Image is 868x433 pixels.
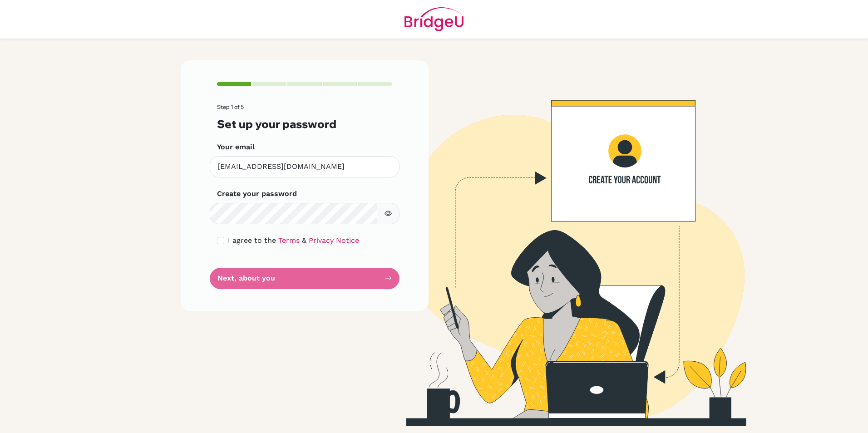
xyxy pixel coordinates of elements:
label: Create your password [217,188,297,199]
img: Create your account [305,60,822,426]
input: Insert your email* [210,156,399,177]
span: I agree to the [228,236,276,245]
label: Your email [217,142,255,153]
h3: Set up your password [217,118,392,131]
a: Terms [278,236,300,245]
span: Step 1 of 5 [217,103,244,110]
span: & [302,236,306,245]
a: Privacy Notice [309,236,359,245]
